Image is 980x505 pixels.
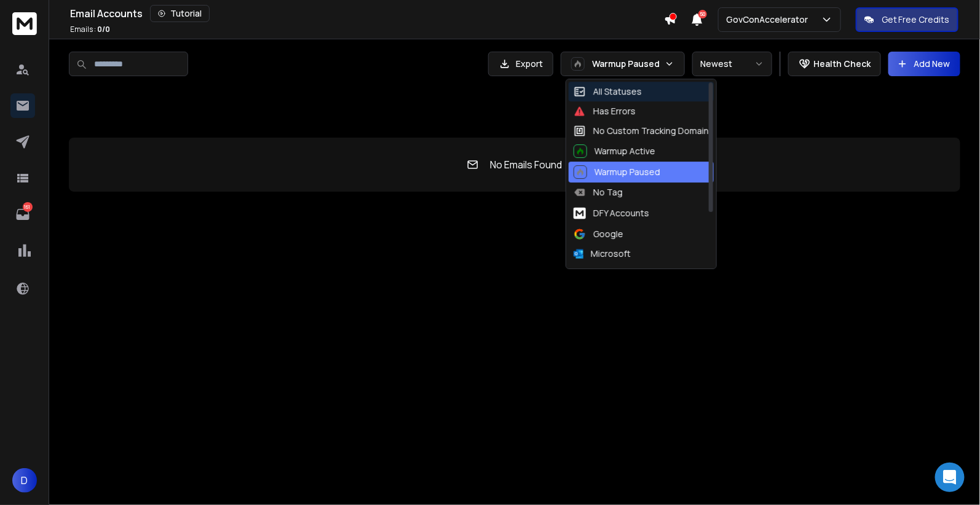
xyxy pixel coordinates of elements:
button: Get Free Credits [856,7,958,32]
button: D [12,468,37,493]
span: 0 / 0 [97,24,110,34]
div: Warmup Paused [574,165,660,179]
button: Tutorial [150,5,210,22]
button: Export [488,52,553,76]
div: No Tag [574,186,623,198]
div: Warmup Active [574,144,655,158]
p: Get Free Credits [882,14,950,26]
div: Microsoft [574,248,631,260]
p: Warmup Paused [592,58,660,70]
div: Email Accounts [70,5,664,22]
div: DFY Accounts [574,206,649,221]
p: No Emails Found [491,157,563,172]
button: Health Check [788,52,881,76]
button: Add New [888,52,960,76]
p: GovConAccelerator [726,14,813,26]
p: Emails : [70,25,110,34]
div: Google [574,228,623,240]
p: Health Check [813,58,871,70]
a: 161 [10,202,35,227]
div: Has Errors [574,105,636,117]
p: 161 [23,202,33,212]
div: No Custom Tracking Domain [574,125,709,137]
div: Open Intercom Messenger [935,463,965,492]
button: Newest [692,52,772,76]
div: All Statuses [574,85,642,98]
span: 50 [698,10,707,18]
